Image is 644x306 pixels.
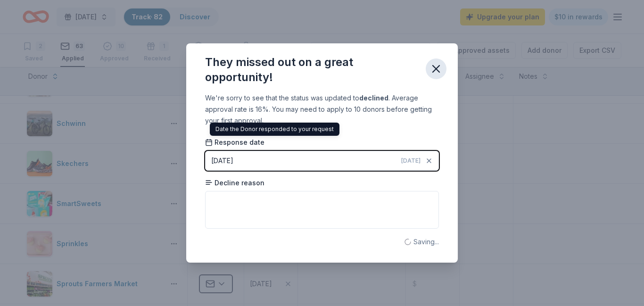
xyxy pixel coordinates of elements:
[205,138,264,147] span: Response date
[205,151,439,171] button: [DATE][DATE]
[211,155,233,166] div: [DATE]
[401,157,421,165] span: [DATE]
[210,123,339,136] div: Date the Donor responded to your request
[205,55,418,85] div: They missed out on a great opportunity!
[205,92,439,126] div: We're sorry to see that the status was updated to . Average approval rate is 16%. You may need to...
[359,94,388,102] b: declined
[205,178,264,188] span: Decline reason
